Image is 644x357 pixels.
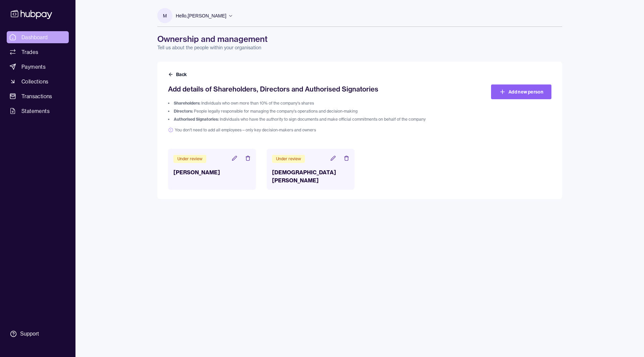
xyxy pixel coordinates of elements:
span: Transactions [21,92,52,100]
li: Individuals who own more than 10% of the company's shares [168,101,455,106]
span: Authorised Signatories: [174,117,219,122]
a: Add new person [491,84,551,99]
h3: [PERSON_NAME] [173,168,251,176]
div: Under review [272,155,305,163]
a: Dashboard [7,31,69,43]
a: Statements [7,105,69,117]
p: M [163,12,167,19]
h3: [DEMOGRAPHIC_DATA][PERSON_NAME] [272,168,349,184]
button: Back [168,71,188,78]
div: Under review [173,155,206,163]
h1: Ownership and management [157,34,562,44]
a: Transactions [7,90,69,102]
a: Payments [7,61,69,73]
li: Individuals who have the authority to sign documents and make official commitments on behalf of t... [168,117,455,122]
span: Shareholders: [174,101,200,106]
a: Collections [7,75,69,87]
div: Support [20,330,39,338]
p: Hello, [PERSON_NAME] [176,12,226,19]
span: Statements [21,107,50,115]
a: Support [7,327,69,341]
span: Collections [21,77,48,85]
p: Tell us about the people within your organisation [157,44,562,51]
li: People legally responsible for managing the company's operations and decision-making [168,109,455,114]
span: You don't need to add all employees—only key decision-makers and owners [168,127,455,133]
h2: Add details of Shareholders, Directors and Authorised Signatories [168,84,455,94]
span: Payments [21,63,46,71]
a: Trades [7,46,69,58]
span: Directors: [174,109,193,114]
span: Trades [21,48,38,56]
span: Dashboard [21,33,48,41]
